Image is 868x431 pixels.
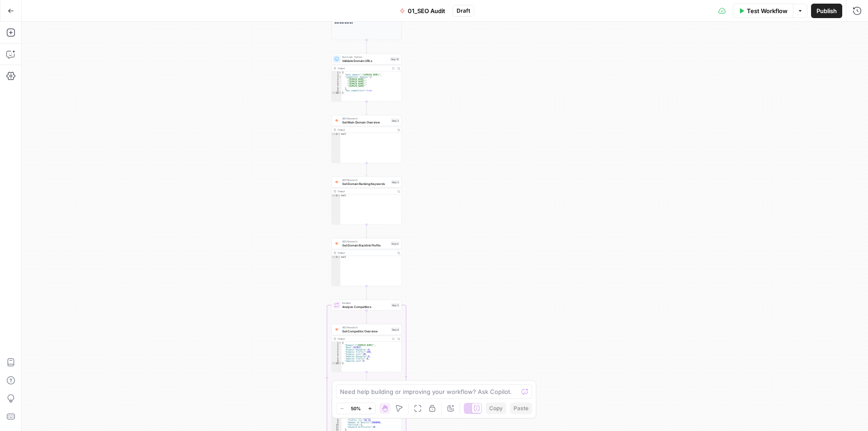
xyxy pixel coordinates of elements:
span: Validate Domain URLs [342,58,388,63]
g: Edge from step_6 to step_17 [366,372,367,385]
div: SEO ResearchGet Domain Ranking KeywordsStep 3Outputnull [331,177,401,225]
g: Edge from step_5 to step_6 [366,311,367,324]
span: SEO Research [342,326,389,329]
button: Copy [486,403,506,414]
div: 10 [332,424,342,426]
div: 9 [332,422,342,424]
div: SEO ResearchGet Competitor OverviewStep 6Output{ "Domain":"[DOMAIN_NAME]", "Rank":337627, "Organi... [331,324,401,372]
span: Get Competitor Overview [342,329,389,333]
span: Toggle code folding, rows 3 through 8 [339,76,341,78]
div: Step 10 [390,57,400,61]
div: 3 [332,346,342,349]
div: 1 [332,342,342,344]
button: Paste [510,403,532,414]
img: 3lyvnidk9veb5oecvmize2kaffdg [335,242,339,246]
div: Step 5 [391,303,400,307]
img: 4e4w6xi9sjogcjglmt5eorgxwtyu [335,327,339,332]
img: p4kt2d9mz0di8532fmfgvfq6uqa0 [335,180,339,184]
g: Edge from step_4 to step_5 [366,286,367,299]
div: IterationAnalyze CompetitorsStep 5 [331,300,401,311]
span: Paste [514,404,528,412]
g: Edge from step_44 to step_10 [366,40,367,53]
div: 4 [332,349,342,351]
div: 6 [332,83,342,85]
div: 2 [332,74,342,76]
span: Analyze Competitors [342,304,389,309]
div: Step 6 [391,327,400,332]
button: Publish [811,4,842,18]
div: 9 [332,360,342,362]
div: 8 [332,358,342,360]
span: Draft [457,7,470,15]
div: 2 [332,344,342,346]
button: Test Workflow [733,4,793,18]
div: 11 [332,426,342,428]
span: SEO Research [342,240,389,243]
div: 10 [332,362,342,365]
g: Edge from step_3 to step_4 [366,225,367,238]
div: Run Code · PythonValidate Domain URLsStep 10Output{ "main_domain":"[DOMAIN_NAME]", "competitor_do... [331,54,401,102]
div: 5 [332,81,342,83]
div: Output [338,337,389,341]
div: 1 [332,194,340,197]
div: 8 [332,87,342,90]
div: Output [338,66,389,70]
div: 9 [332,90,342,92]
span: 01_SEO Audit [408,6,445,15]
img: 4e4w6xi9sjogcjglmt5eorgxwtyu [335,118,339,123]
span: Get Domain Backlink Profile [342,243,389,247]
span: SEO Research [342,117,389,120]
span: 50% [351,405,361,412]
div: 8 [332,419,342,422]
div: 12 [332,428,342,431]
span: Get Domain Ranking Keywords [342,181,389,186]
div: 10 [332,92,342,94]
g: Edge from step_10 to step_2 [366,102,367,115]
div: 5 [332,351,342,353]
span: Iteration [342,301,389,305]
span: Test Workflow [747,6,788,15]
div: 1 [332,133,340,135]
div: 6 [332,353,342,355]
span: Get Main Domain Overview [342,120,389,124]
div: Step 2 [391,118,400,123]
div: 1 [332,256,340,258]
span: Toggle code folding, rows 1 through 10 [339,71,341,74]
div: 3 [332,76,342,78]
span: Publish [816,6,837,15]
span: Copy [489,404,503,412]
span: Run Code · Python [342,55,388,59]
div: Step 3 [391,180,400,184]
div: SEO ResearchGet Main Domain OverviewStep 2Outputnull [331,115,401,163]
div: Step 4 [391,242,400,246]
div: Output [338,251,395,255]
span: SEO Research [342,178,389,182]
div: SEO ResearchGet Domain Backlink ProfileStep 4Outputnull [331,238,401,286]
div: Output [338,189,395,193]
div: 4 [332,78,342,81]
button: 01_SEO Audit [394,4,451,18]
div: Output [338,128,395,132]
span: Toggle code folding, rows 1 through 10 [339,342,341,344]
div: 7 [332,417,342,419]
div: 7 [332,85,342,87]
g: Edge from step_2 to step_3 [366,163,367,176]
div: 1 [332,71,342,74]
div: 7 [332,355,342,358]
